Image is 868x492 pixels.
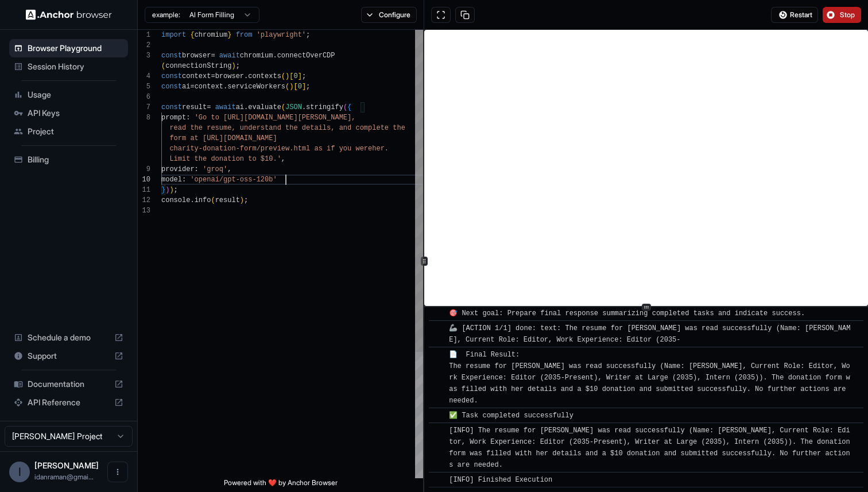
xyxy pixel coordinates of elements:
span: Idan Raman [34,460,99,470]
span: Billing [28,154,123,165]
div: Browser Playground [9,39,128,57]
div: Usage [9,86,128,104]
span: idanraman@gmail.com [34,472,94,481]
button: Configure [361,7,417,23]
span: example: [152,10,180,20]
span: Usage [28,89,123,100]
div: API Reference [9,393,128,412]
div: Billing [9,150,128,169]
span: Browser Playground [28,42,123,54]
button: Open in full screen [431,7,451,23]
span: Support [28,350,110,362]
img: Anchor Logo [26,9,112,20]
button: Stop [823,7,861,23]
span: Project [28,126,123,137]
div: Schedule a demo [9,328,128,347]
span: API Reference [28,397,110,408]
div: Support [9,347,128,365]
span: Restart [790,10,812,20]
div: Documentation [9,375,128,393]
span: Stop [840,10,856,20]
div: Project [9,122,128,141]
div: Session History [9,57,128,76]
button: Restart [771,7,818,23]
div: I [9,462,30,482]
button: Open menu [107,462,128,482]
span: Session History [28,61,123,72]
span: Schedule a demo [28,332,110,343]
span: API Keys [28,107,123,119]
div: API Keys [9,104,128,122]
button: Copy session ID [455,7,475,23]
span: Documentation [28,378,110,390]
